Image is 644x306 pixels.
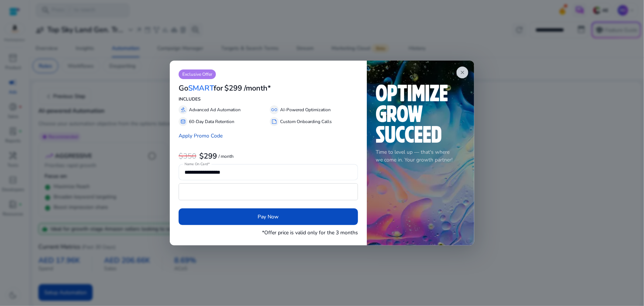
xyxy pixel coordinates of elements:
[280,118,332,125] p: Custom Onboarding Calls
[224,84,271,93] h3: $299 /month*
[179,69,216,79] p: Exclusive Offer
[459,69,465,75] span: close
[271,107,277,113] span: all_inclusive
[262,229,358,237] p: *Offer price is valid only for the 3 months
[179,132,223,139] a: Apply Promo Code
[189,106,241,113] p: Advanced Ad Automation
[180,119,186,125] span: database
[185,161,208,167] mat-label: Name On Card
[183,184,354,199] iframe: Secure payment input frame
[180,107,186,113] span: gavel
[258,213,279,221] span: Pay Now
[179,208,358,225] button: Pay Now
[189,118,234,125] p: 60-Day Data Retention
[179,84,223,93] h3: Go for
[280,106,331,113] p: AI-Powered Optimization
[188,83,214,93] span: SMART
[218,154,234,159] p: / month
[179,152,196,161] h3: $350
[271,119,277,125] span: summarize
[179,96,358,102] p: INCLUDES
[199,151,217,161] b: $299
[376,148,465,164] p: Time to level up — that's where we come in. Your growth partner!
